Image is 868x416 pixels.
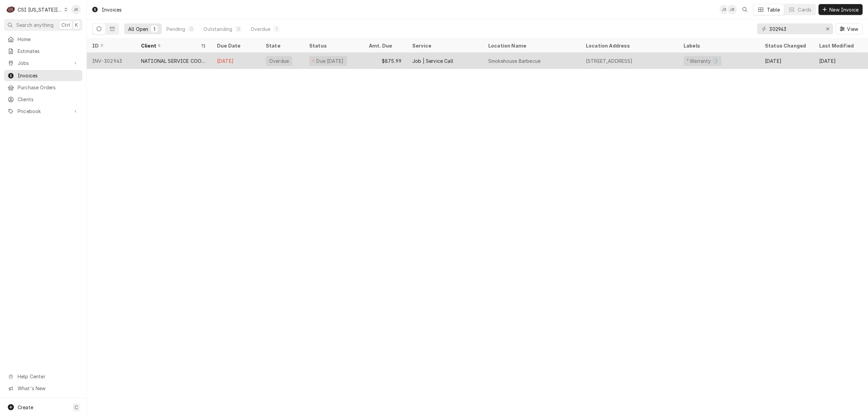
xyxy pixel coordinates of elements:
[363,53,407,69] div: $875.99
[212,53,260,69] div: [DATE]
[822,23,833,34] button: Erase input
[686,57,719,65] div: ¹ Warranty 🛡️
[488,57,540,65] div: Smokehouse Barbecue
[18,84,79,91] span: Purchase Orders
[61,21,70,29] span: Ctrl
[141,42,199,49] div: Client
[684,42,754,49] div: Labels
[836,23,863,34] button: View
[92,42,129,49] div: ID
[217,42,254,49] div: Due Date
[203,25,232,33] div: Outstanding
[4,57,82,69] a: Go to Jobs
[75,21,78,29] span: K
[251,25,270,33] div: Overdue
[166,25,185,33] div: Pending
[18,36,79,43] span: Home
[6,5,16,14] div: C
[18,108,69,115] span: Pricebook
[152,25,156,33] div: 1
[236,25,240,33] div: 0
[4,106,82,117] a: Go to Pricebook
[586,42,671,49] div: Location Address
[6,5,16,14] div: CSI Kansas City's Avatar
[727,5,737,14] div: JB
[828,6,860,13] span: New Invoice
[18,48,79,55] span: Estimates
[18,373,78,380] span: Help Center
[846,25,860,33] span: View
[739,4,750,15] button: Open search
[819,42,856,49] div: Last Modified
[767,6,780,13] div: Table
[316,57,344,65] div: Due [DATE]
[488,42,574,49] div: Location Name
[71,5,81,14] div: JR
[128,25,148,33] div: All Open
[16,21,54,29] span: Search anything
[4,371,82,382] a: Go to Help Center
[814,53,863,69] div: [DATE]
[769,23,820,34] input: Keyword search
[4,34,82,45] a: Home
[412,57,453,65] div: Job | Service Call
[412,42,476,49] div: Service
[87,53,136,69] div: INV-302943
[727,5,737,14] div: Joshua Bennett's Avatar
[274,25,278,33] div: 1
[4,46,82,57] a: Estimates
[18,96,79,103] span: Clients
[586,57,633,65] div: [STREET_ADDRESS]
[18,385,78,392] span: What's New
[4,94,82,105] a: Clients
[4,383,82,394] a: Go to What's New
[818,4,863,15] button: New Invoice
[75,404,78,411] span: C
[269,57,290,65] div: Overdue
[798,6,811,13] div: Cards
[309,42,357,49] div: Status
[4,82,82,93] a: Purchase Orders
[765,42,808,49] div: Status Changed
[71,5,81,14] div: Jessica Rentfro's Avatar
[18,72,79,79] span: Invoices
[18,59,69,67] span: Jobs
[18,6,62,13] div: CSI [US_STATE][GEOGRAPHIC_DATA]
[719,5,729,14] div: JR
[189,25,193,33] div: 0
[266,42,298,49] div: State
[759,53,814,69] div: [DATE]
[4,19,82,31] button: Search anythingCtrlK
[4,70,82,81] a: Invoices
[719,5,729,14] div: Jessica Rentfro's Avatar
[18,404,33,410] span: Create
[369,42,400,49] div: Amt. Due
[141,57,206,65] div: NATIONAL SERVICE COOPERATIVE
